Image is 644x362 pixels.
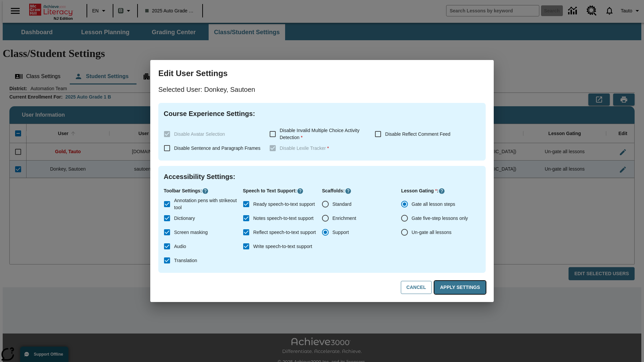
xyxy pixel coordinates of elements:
[158,84,486,95] p: Selected User: Donkey, Sautoen
[202,188,209,194] button: Click here to know more about
[243,187,322,194] p: Speech to Text Support :
[412,201,455,208] span: Gate all lesson steps
[253,229,316,236] span: Reflect speech-to-text support
[174,257,197,264] span: Translation
[174,197,237,211] span: Annotation pens with strikeout tool
[322,187,401,194] p: Scaffolds :
[253,215,314,222] span: Notes speech-to-text support
[280,128,360,140] span: Disable Invalid Multiple Choice Activity Detection
[174,215,195,222] span: Dictionary
[434,281,486,294] button: Apply Settings
[412,215,468,222] span: Gate five-step lessons only
[158,68,486,79] h3: Edit User Settings
[253,243,312,250] span: Write speech-to-text support
[332,201,352,208] span: Standard
[164,187,243,194] p: Toolbar Settings :
[266,141,370,155] label: These settings are specific to individual classes. To see these settings or make changes, please ...
[253,201,315,208] span: Ready speech-to-text support
[280,145,329,151] span: Disable Lexile Tracker
[332,215,356,222] span: Enrichment
[174,243,186,250] span: Audio
[385,131,450,137] span: Disable Reflect Comment Feed
[401,187,480,194] p: Lesson Gating :
[345,188,352,194] button: Click here to know more about
[164,108,480,119] h4: Course Experience Settings :
[160,127,264,141] label: These settings are specific to individual classes. To see these settings or make changes, please ...
[164,171,480,182] h4: Accessibility Settings :
[412,229,451,236] span: Un-gate all lessons
[174,145,261,151] span: Disable Sentence and Paragraph Frames
[401,281,432,294] button: Cancel
[297,188,304,194] button: Click here to know more about
[174,131,225,137] span: Disable Avatar Selection
[332,229,349,236] span: Support
[438,188,445,194] button: Click here to know more about
[174,229,208,236] span: Screen masking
